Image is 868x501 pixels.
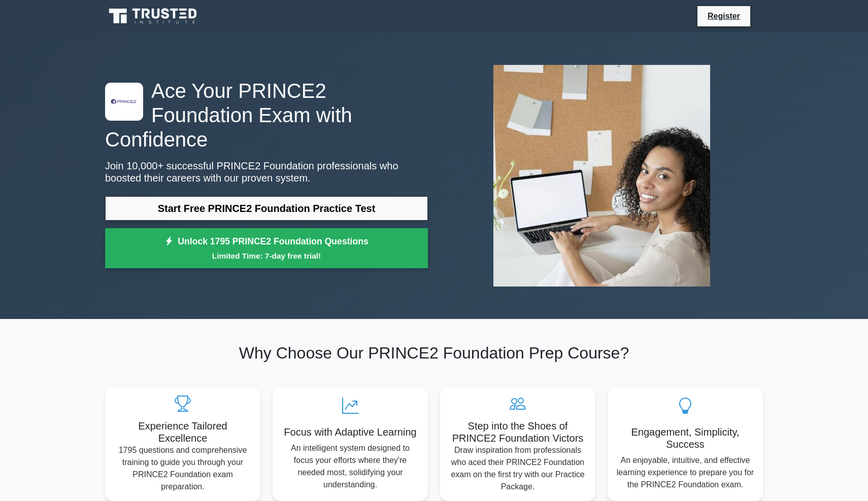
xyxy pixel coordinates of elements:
p: Draw inspiration from professionals who aced their PRINCE2 Foundation exam on the first try with ... [448,444,587,493]
h5: Focus with Adaptive Learning [281,426,420,438]
h5: Experience Tailored Excellence [113,420,252,444]
a: Unlock 1795 PRINCE2 Foundation QuestionsLimited Time: 7-day free trial! [105,228,428,269]
small: Limited Time: 7-day free trial! [118,250,415,262]
p: An enjoyable, intuitive, and effective learning experience to prepare you for the PRINCE2 Foundat... [616,454,755,491]
p: An intelligent system designed to focus your efforts where they're needed most, solidifying your ... [281,442,420,491]
p: Join 10,000+ successful PRINCE2 Foundation professionals who boosted their careers with our prove... [105,160,428,184]
h2: Why Choose Our PRINCE2 Foundation Prep Course? [105,343,763,363]
h1: Ace Your PRINCE2 Foundation Exam with Confidence [105,79,428,152]
a: Register [702,10,746,22]
p: 1795 questions and comprehensive training to guide you through your PRINCE2 Foundation exam prepa... [113,444,252,493]
h5: Engagement, Simplicity, Success [616,426,755,450]
h5: Step into the Shoes of PRINCE2 Foundation Victors [448,420,587,444]
a: Start Free PRINCE2 Foundation Practice Test [105,196,428,221]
